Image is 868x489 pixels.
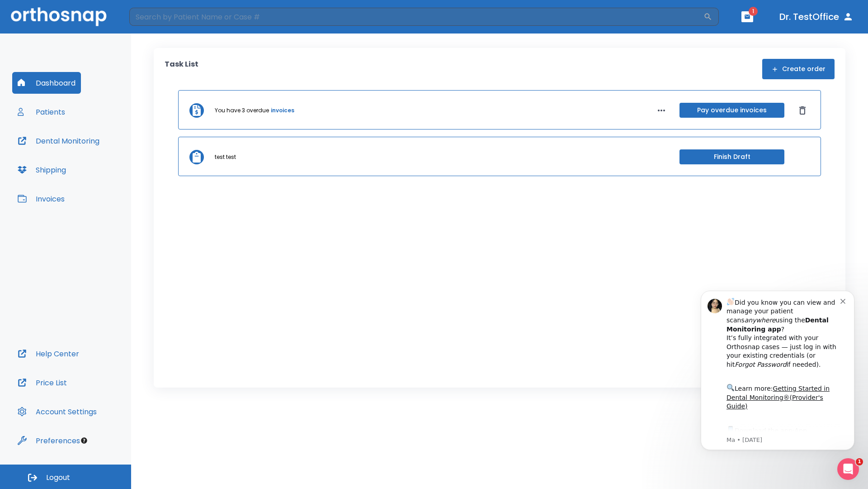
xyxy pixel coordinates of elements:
[749,7,758,16] span: 1
[39,150,120,166] a: App Store
[11,7,107,26] img: Orthosnap
[837,458,859,480] iframe: Intercom live chat
[12,188,70,210] button: Invoices
[12,430,85,451] button: Preferences
[129,8,703,26] input: Search by Patient Name or Case #
[12,401,102,422] button: Account Settings
[762,59,835,79] button: Create order
[80,436,88,445] div: Tooltip anchor
[795,103,810,118] button: Dismiss
[856,458,863,465] span: 1
[12,130,105,152] button: Dental Monitoring
[12,343,85,364] button: Help Center
[679,103,784,118] button: Pay overdue invoices
[12,101,71,123] button: Patients
[687,277,868,465] iframe: Intercom notifications message
[12,72,81,94] button: Dashboard
[215,106,269,115] p: You have 3 overdue
[215,153,236,161] p: test test
[12,372,72,393] button: Price List
[12,159,71,181] button: Shipping
[679,149,784,164] button: Finish Draft
[153,19,160,27] button: Dismiss notification
[776,9,857,25] button: Dr. TestOffice
[46,473,70,483] span: Logout
[39,148,153,194] div: Download the app: | ​ Let us know if you need help getting started!
[165,59,198,79] p: Task List
[39,159,153,167] p: Message from Ma, sent 3w ago
[271,106,294,115] a: invoices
